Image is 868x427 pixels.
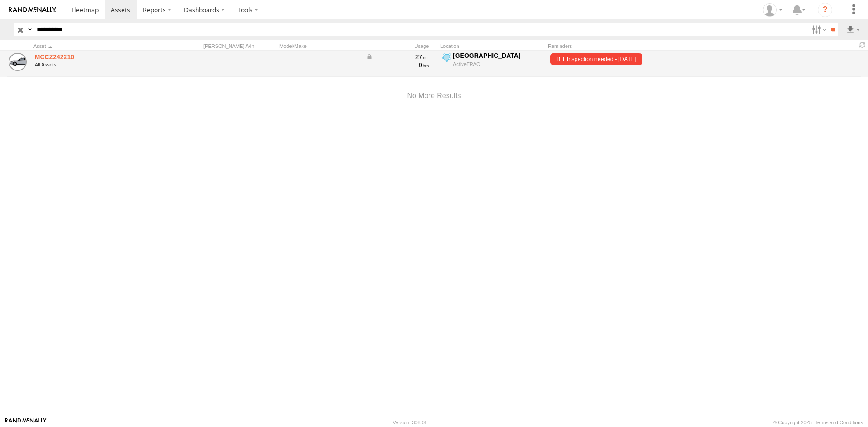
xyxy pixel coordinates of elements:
[808,23,828,36] label: Search Filter Options
[818,3,832,17] i: ?
[9,53,27,71] a: View Asset Details
[5,418,47,427] a: Visit our Website
[815,420,863,425] a: Terms and Conditions
[453,52,543,60] div: [GEOGRAPHIC_DATA]
[857,41,868,49] span: Refresh
[550,53,642,65] span: BIT Inspection needed - 08/25/2025
[26,23,33,36] label: Search Query
[203,43,276,49] div: [PERSON_NAME]./Vin
[366,53,429,61] div: Data from Vehicle CANbus
[845,23,861,36] label: Export results as...
[366,61,429,69] div: 0
[9,7,56,13] img: rand-logo.svg
[440,43,544,49] div: Location
[35,62,159,67] div: undefined
[364,43,437,49] div: Usage
[440,52,544,76] label: Click to View Current Location
[773,420,863,425] div: © Copyright 2025 -
[35,53,159,61] a: MCCZ242210
[279,43,361,49] div: Model/Make
[548,43,693,49] div: Reminders
[33,43,160,49] div: Click to Sort
[759,3,786,17] div: Zulema McIntosch
[393,420,427,425] div: Version: 308.01
[453,61,543,67] div: ActiveTRAC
